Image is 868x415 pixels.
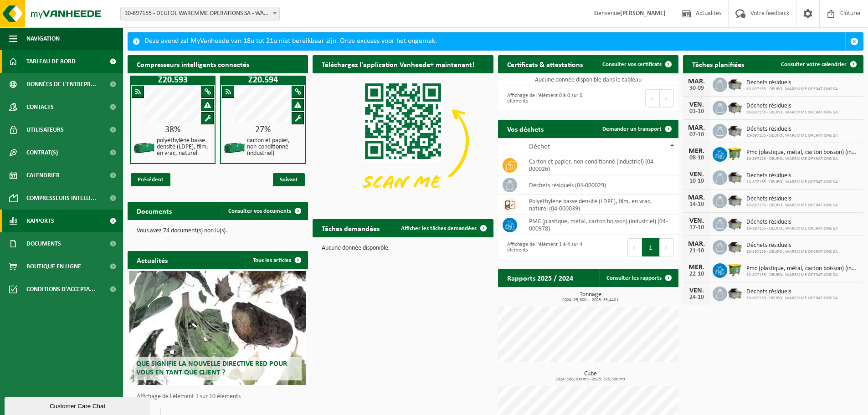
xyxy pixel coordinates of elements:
h2: Tâches demandées [313,219,389,237]
span: Demander un transport [602,126,662,132]
div: MAR. [688,241,706,248]
div: 30-09 [688,85,706,92]
span: Tableau de bord [26,50,76,73]
button: Next [660,238,674,256]
div: Domein: [DOMAIN_NAME] [24,24,100,31]
a: Consulter vos certificats [595,55,678,73]
h3: Cube [503,371,678,382]
span: Utilisateurs [26,118,64,141]
img: logo_orange.svg [15,15,22,22]
img: HK-XZ-20-GN-00 [133,137,156,159]
h2: Téléchargez l'application Vanheede+ maintenant! [313,55,483,73]
span: 10-897155 - DEUFOL WAREMME OPERATIONS SA - WAREMME [120,7,280,20]
span: Conditions d'accepta... [26,278,95,301]
img: WB-5000-GAL-GY-01 [727,169,743,184]
span: 10-897155 - DEUFOL WAREMME OPERATIONS SA [746,272,859,278]
div: MAR. [688,194,706,201]
span: Déchets résiduels [746,219,838,226]
span: Boutique en ligne [26,255,81,278]
span: 2024: 186,100 m3 - 2025: 325,500 m3 [503,377,678,382]
span: 10-897155 - DEUFOL WAREMME OPERATIONS SA - WAREMME [121,7,279,20]
span: Que signifie la nouvelle directive RED pour vous en tant que client ? [136,360,287,376]
h1: Z20.594 [222,76,303,85]
h2: Vos déchets [498,120,553,138]
button: Previous [627,238,642,256]
span: Données de l'entrepr... [26,73,96,96]
img: WB-5000-GAL-GY-01 [727,285,743,301]
div: MAR. [688,124,706,132]
iframe: chat widget [5,395,152,415]
div: 08-10 [688,155,706,161]
span: Déchets résiduels [746,195,838,203]
img: WB-1100-HPE-GN-50 [727,262,743,277]
p: Affichage de l'élément 1 sur 10 éléments [137,394,303,400]
div: 38% [131,125,215,134]
div: Affichage de l'élément 1 à 4 sur 4 éléments [503,237,584,257]
span: Déchet [529,143,550,150]
a: Consulter les rapports [599,269,678,287]
div: Domeinoverzicht [35,54,80,60]
span: Rapports [26,210,54,232]
h1: Z20.593 [132,76,213,85]
div: 24-10 [688,294,706,301]
span: Déchets résiduels [746,79,838,87]
div: Deze avond zal MyVanheede van 18u tot 21u niet bereikbaar zijn. Onze excuses voor het ongemak. [144,33,845,50]
span: 10-897155 - DEUFOL WAREMME OPERATIONS SA [746,226,838,231]
h4: carton et papier, non-conditionné (industriel) [247,138,302,157]
img: tab_domain_overview_orange.svg [25,53,32,60]
td: polyéthylène basse densité (LDPE), film, en vrac, naturel (04-000039) [522,195,678,215]
h2: Actualités [128,251,177,269]
div: VEN. [688,101,706,108]
strong: [PERSON_NAME] [620,10,666,17]
img: website_grey.svg [15,24,22,31]
span: Calendrier [26,164,60,187]
td: déchets résiduels (04-000029) [522,175,678,195]
div: 10-10 [688,178,706,184]
h2: Tâches planifiées [683,55,753,73]
img: WB-5000-GAL-GY-01 [727,239,743,254]
span: Compresseurs intelli... [26,187,96,210]
td: PMC (plastique, métal, carton boisson) (industriel) (04-000978) [522,215,678,235]
h3: Tonnage [503,292,678,302]
img: WB-5000-GAL-GY-01 [727,215,743,231]
span: Pmc (plastique, métal, carton boisson) (industriel) [746,265,859,272]
div: 14-10 [688,201,706,208]
span: Consulter vos documents [228,208,291,214]
img: WB-1100-HPE-GN-50 [727,146,743,161]
a: Tous les articles [246,251,307,269]
span: Suivant [273,173,305,186]
span: Déchets résiduels [746,126,838,133]
span: 2024: 25,600 t - 2025: 53,440 t [503,298,678,302]
span: Pmc (plastique, métal, carton boisson) (industriel) [746,149,859,156]
h2: Certificats & attestations [498,55,592,73]
img: WB-5000-GAL-GY-01 [727,192,743,208]
span: 10-897155 - DEUFOL WAREMME OPERATIONS SA [746,203,838,208]
button: Next [660,89,674,108]
div: VEN. [688,171,706,178]
div: MER. [688,264,706,271]
span: Déchets résiduels [746,102,838,110]
div: 22-10 [688,271,706,277]
span: 10-897155 - DEUFOL WAREMME OPERATIONS SA [746,133,838,138]
span: 10-897155 - DEUFOL WAREMME OPERATIONS SA [746,87,838,92]
img: WB-5000-GAL-GY-01 [727,76,743,92]
span: 10-897155 - DEUFOL WAREMME OPERATIONS SA [746,110,838,115]
span: 10-897155 - DEUFOL WAREMME OPERATIONS SA [746,296,838,301]
div: VEN. [688,217,706,225]
div: 21-10 [688,248,706,254]
img: tab_keywords_by_traffic_grey.svg [89,53,97,60]
h4: polyéthylène basse densité (LDPE), film, en vrac, naturel [157,138,211,157]
td: Aucune donnée disponible dans le tableau [498,73,678,86]
span: Précédent [131,173,170,186]
div: VEN. [688,287,706,294]
a: Demander un transport [595,120,678,138]
p: Aucune donnée disponible. [322,245,484,251]
div: Keywords op verkeer [99,54,156,60]
span: Navigation [26,27,60,50]
img: HK-XZ-20-GN-00 [223,137,246,159]
h2: Compresseurs intelligents connectés [128,55,308,73]
a: Consulter votre calendrier [774,55,863,73]
span: Contrat(s) [26,141,58,164]
div: Affichage de l'élément 0 à 0 sur 0 éléments [503,88,584,108]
